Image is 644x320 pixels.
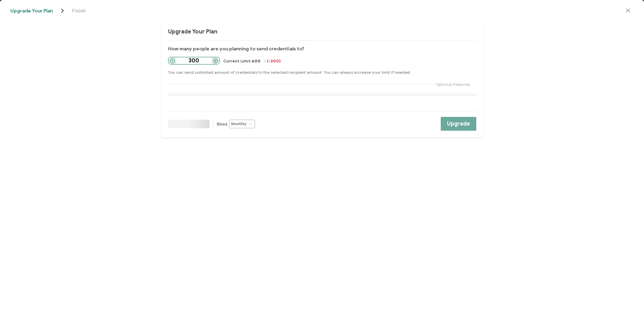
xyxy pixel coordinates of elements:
[441,117,476,131] button: Upgrade
[623,7,634,14] button: close drawer
[10,7,66,14] span: Upgrade Your Plan
[217,121,227,127] p: Billed
[168,70,476,75] p: You can send unlimited amount of credentials to the selected recipient amount. You can always inc...
[263,58,281,63] span: (-300)
[609,287,644,320] iframe: Chat Widget
[223,58,281,63] p: Current Limit:
[72,8,86,13] span: Finish
[447,121,470,127] span: Upgrade
[168,80,476,89] div: Optional Features
[168,28,476,35] p: Upgrade Your Plan
[436,82,470,87] p: Optional Features
[229,120,255,128] input: Select
[252,58,261,63] span: 600
[168,46,476,52] p: How many people are you planning to send credentials to?
[10,7,623,14] div: Breadcrumb
[10,8,53,13] span: Upgrade Your Plan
